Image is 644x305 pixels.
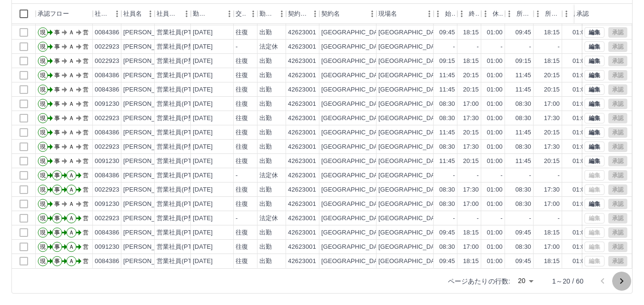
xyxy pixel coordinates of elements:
div: 社員区分 [157,4,179,24]
div: 承認フロー [36,4,93,24]
button: 編集 [585,113,604,123]
div: [GEOGRAPHIC_DATA]二宮図書館 [378,71,476,80]
button: 編集 [585,99,604,109]
div: 01:00 [487,157,503,166]
text: Ａ [69,115,74,122]
div: [GEOGRAPHIC_DATA] [321,128,387,137]
button: メニュー [222,7,237,21]
text: 営 [83,186,89,193]
div: [DATE] [193,185,213,194]
button: メニュー [365,7,379,21]
div: 0022923 [95,114,119,123]
div: 01:00 [487,200,503,209]
div: 42623001 [288,42,316,51]
text: 営 [83,29,89,36]
div: 01:00 [573,128,588,137]
div: - [529,171,531,180]
div: 営業社員(PT契約) [157,157,207,166]
div: 11:45 [439,71,455,80]
text: 営 [83,129,89,136]
div: 0022923 [95,42,119,51]
div: 0084386 [95,171,119,180]
div: [GEOGRAPHIC_DATA] [321,114,387,123]
div: [GEOGRAPHIC_DATA] [321,57,387,66]
div: [PERSON_NAME] [123,142,175,152]
div: 出勤 [259,57,272,66]
div: [PERSON_NAME] [123,157,175,166]
div: 所定開始 [516,4,532,24]
div: 20:15 [463,71,479,80]
text: 事 [54,115,60,122]
text: 事 [54,72,60,79]
text: 現 [40,186,46,193]
div: [GEOGRAPHIC_DATA]二宮図書館 [378,157,476,166]
div: [DATE] [193,157,213,166]
text: 営 [83,58,89,64]
div: 0022923 [95,185,119,194]
div: [PERSON_NAME] [123,128,175,137]
div: [DATE] [193,114,213,123]
div: 契約コード [288,4,308,24]
div: 01:00 [573,71,588,80]
div: 勤務区分 [259,4,275,24]
div: 現場名 [378,4,397,24]
div: 01:00 [487,100,503,109]
text: 営 [83,101,89,107]
div: 01:00 [573,185,588,194]
button: 編集 [585,70,604,81]
div: 0091230 [95,157,119,166]
div: 0084386 [95,28,119,37]
div: 営業社員(P契約) [157,185,203,194]
text: Ａ [69,172,74,179]
div: 社員名 [121,4,155,24]
div: 出勤 [259,71,272,80]
div: 契約名 [321,4,340,24]
div: [PERSON_NAME] [123,185,175,194]
div: 18:15 [544,28,560,37]
div: [GEOGRAPHIC_DATA]二宮図書館 [378,28,476,37]
div: [GEOGRAPHIC_DATA] [321,142,387,152]
div: 営業社員(P契約) [157,42,203,51]
div: 17:30 [544,114,560,123]
button: 編集 [585,56,604,66]
button: ソート [209,7,222,20]
div: 現場名 [376,4,434,24]
div: 営業社員(PT契約) [157,100,207,109]
button: メニュー [275,7,289,21]
div: 所定終業 [545,4,560,24]
div: 01:00 [573,114,588,123]
div: [GEOGRAPHIC_DATA]二宮図書館 [378,100,476,109]
div: 勤務区分 [258,4,286,24]
div: 42623001 [288,157,316,166]
div: 01:00 [487,85,503,94]
text: Ａ [69,158,74,164]
button: 編集 [585,199,604,209]
div: 11:45 [439,85,455,94]
div: 08:30 [515,114,531,123]
div: 0084386 [95,71,119,80]
div: 出勤 [259,200,272,209]
div: 0022923 [95,142,119,152]
text: 営 [83,143,89,150]
div: 契約コード [286,4,319,24]
div: 往復 [236,71,248,80]
button: メニュー [308,7,322,21]
button: 編集 [585,84,604,95]
div: 社員名 [123,4,142,24]
text: 営 [83,158,89,164]
button: メニュー [110,7,124,21]
div: 01:00 [573,85,588,94]
div: 出勤 [259,185,272,194]
div: 営業社員(PT契約) [157,128,207,137]
text: 事 [54,143,60,150]
div: 18:15 [544,57,560,66]
text: 営 [83,43,89,50]
div: 18:15 [463,28,479,37]
div: 11:45 [515,71,531,80]
div: [GEOGRAPHIC_DATA]二宮図書館 [378,128,476,137]
div: 出勤 [259,157,272,166]
div: 0091230 [95,200,119,209]
div: 承認フロー [38,4,69,24]
div: [PERSON_NAME] [123,85,175,94]
div: - [501,42,503,51]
